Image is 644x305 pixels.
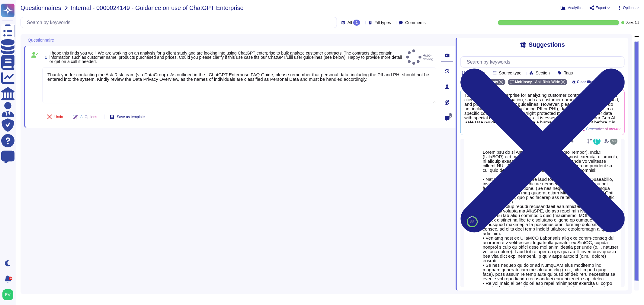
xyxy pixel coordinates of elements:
[610,137,617,145] img: user
[42,111,68,123] button: Undo
[568,6,582,10] span: Analytics
[80,115,97,119] span: AI Options
[1,288,18,301] button: user
[464,57,624,67] input: Search by keywords
[626,21,634,24] span: Done:
[623,6,636,10] span: Options
[21,5,61,11] span: Questionnaires
[374,20,391,25] span: Fill types
[50,51,402,64] span: I hope this finds you well. We are working on an analysis for a client study and are looking into...
[348,20,352,25] span: All
[42,67,436,103] textarea: To enrich screen reader interactions, please activate Accessibility in Grammarly extension settings
[561,5,582,10] button: Analytics
[28,38,54,42] span: Questionnaire
[635,21,639,24] span: 1 / 1
[24,17,337,28] input: Search by keywords
[596,6,606,10] span: Export
[117,115,145,119] span: Save as template
[353,20,360,26] div: 1
[470,220,474,224] span: 88
[54,115,63,119] span: Undo
[9,277,12,280] div: 9+
[406,49,436,65] span: Auto-saving...
[2,289,13,300] img: user
[405,20,426,25] span: Comments
[105,111,150,123] button: Save as template
[71,5,244,11] span: Internal - 0000024149 - Guidance on use of ChatGPT Enterprise
[42,55,47,59] span: 1
[449,113,452,118] span: 0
